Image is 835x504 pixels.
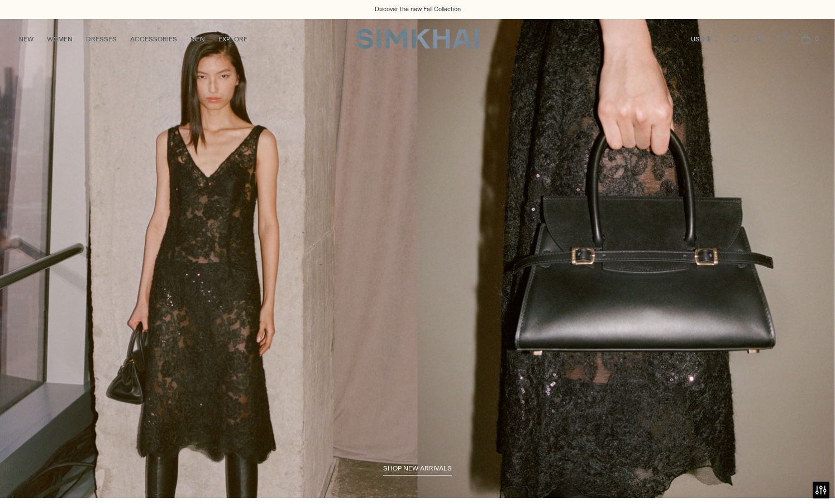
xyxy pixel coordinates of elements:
a: shop new arrivals [383,464,452,476]
a: MEN [190,27,205,51]
a: Open cart modal [795,28,817,50]
a: NEW [18,27,34,51]
span: shop new arrivals [383,464,452,472]
button: USD $ [691,27,721,51]
a: Open search modal [724,28,747,50]
a: Discover the new Fall Collection [375,5,461,14]
a: Wishlist [771,28,794,50]
a: Go to the account page [748,28,770,50]
a: ACCESSORIES [130,27,177,51]
a: WOMEN [47,27,73,51]
a: EXPLORE [218,27,247,51]
a: SIMKHAI [356,28,479,50]
a: DRESSES [86,27,117,51]
span: 0 [812,34,822,44]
